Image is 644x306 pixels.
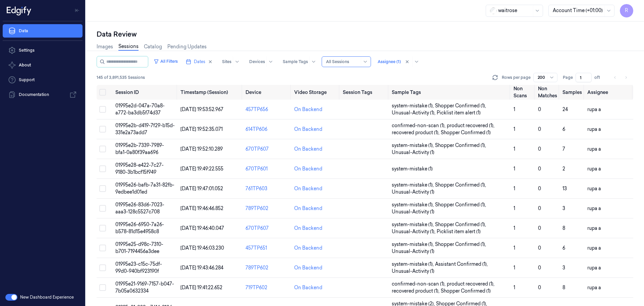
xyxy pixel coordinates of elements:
div: On Backend [294,205,322,212]
span: 8 [562,285,565,291]
span: Dates [194,59,205,65]
button: Select all [99,89,106,96]
span: system-mistake (1) , [392,201,435,208]
div: Data Review [97,30,633,39]
span: 145 of 3,891,535 Sessions [97,74,145,81]
div: On Backend [294,146,322,153]
span: rupa a [587,285,601,291]
span: Unusual-Activity (1) [392,149,434,156]
span: 01995e2b-7339-7989-bfa1-0a80f39aa696 [115,142,164,155]
span: 0 [538,245,541,251]
button: Select row [99,225,106,232]
span: 01995e2d-047a-70a8-a772-ba3db5f74d37 [115,103,165,116]
th: Non Scans [511,85,535,100]
span: 01995e23-c15c-75df-99d0-940bf923190f [115,261,162,274]
div: 457TP651 [246,245,289,252]
span: Shopper Confirmed (1) , [435,182,487,189]
span: R [620,4,633,17]
span: 1 [514,245,515,251]
span: 01995e2b-d419-7f29-b15d-331e2a73add7 [115,122,175,136]
button: Select row [99,146,106,152]
span: 01995e25-d98c-7310-b701-7194456a3dee [115,241,163,254]
span: confirmed-non-scan (1) , [392,122,447,129]
span: Page [563,74,573,81]
span: Picklist item alert (1) [437,228,481,235]
span: 0 [538,146,541,152]
span: 8 [562,225,565,231]
a: Images [97,43,113,50]
span: 1 [514,126,515,132]
span: 01995e28-e422-7c27-9180-3b1bcf15f949 [115,162,164,175]
span: 13 [562,186,567,192]
span: [DATE] 19:43:46.284 [180,265,223,271]
span: 1 [514,205,515,211]
span: system-mistake (1) , [392,261,435,268]
span: [DATE] 19:41:22.652 [180,285,222,291]
span: Unusual-Activity (1) [392,268,434,275]
button: Dates [183,56,215,67]
span: of 1 [594,74,605,81]
span: 3 [562,265,565,271]
span: 0 [538,225,541,231]
span: 0 [538,285,541,291]
div: On Backend [294,126,322,133]
span: 01995e21-9169-7157-b047-7b05a0632334 [115,281,174,294]
th: Timestamp (Session) [178,85,243,100]
span: recovered product (1) , [392,288,441,295]
a: Sessions [118,43,139,51]
div: 789TP602 [246,264,289,271]
th: Session ID [113,85,178,100]
span: system-mistake (1) , [392,102,435,109]
button: Select row [99,245,106,251]
div: On Backend [294,264,322,271]
span: 0 [538,265,541,271]
div: 614TP606 [246,126,289,133]
span: rupa a [587,205,601,211]
span: system-mistake (1) [392,165,433,172]
span: confirmed-non-scan (1) , [392,280,447,288]
span: [DATE] 19:52:10.289 [180,146,223,152]
a: Data [3,24,83,38]
span: [DATE] 19:53:52.967 [180,106,223,112]
div: On Backend [294,106,322,113]
span: 2 [562,166,565,172]
div: 670TP607 [246,146,289,153]
a: Catalog [144,43,162,50]
span: Shopper Confirmed (1) , [435,142,487,149]
span: 1 [514,186,515,192]
span: Shopper Confirmed (1) [441,129,491,136]
span: [DATE] 19:46:46.852 [180,205,223,211]
span: system-mistake (1) , [392,241,435,248]
span: 24 [562,106,568,112]
span: 6 [562,245,565,251]
span: recovered product (1) , [392,129,441,136]
span: Shopper Confirmed (1) , [435,102,487,109]
span: Shopper Confirmed (1) , [435,241,487,248]
th: Samples [560,85,585,100]
button: Select row [99,106,106,113]
div: On Backend [294,284,322,291]
span: [DATE] 19:46:40.047 [180,225,224,231]
span: rupa a [587,106,601,112]
span: 6 [562,126,565,132]
span: [DATE] 19:49:22.555 [180,166,223,172]
nav: pagination [610,73,631,82]
th: Device [243,85,291,100]
div: On Backend [294,245,322,252]
span: rupa a [587,126,601,132]
button: Select row [99,205,106,212]
span: 1 [514,146,515,152]
span: [DATE] 19:46:03.230 [180,245,224,251]
span: system-mistake (1) , [392,221,435,228]
span: Unusual-Activity (1) , [392,109,437,116]
a: Documentation [3,88,83,101]
span: [DATE] 19:47:01.052 [180,186,223,192]
span: product recovered (1) , [447,122,496,129]
div: On Backend [294,165,322,172]
button: Select row [99,185,106,192]
span: 01995e26-bafb-7a31-82fb-9edbee1d01ed [115,182,174,195]
span: Unusual-Activity (1) , [392,228,437,235]
div: 761TP603 [246,185,289,192]
div: 670TP607 [246,225,289,232]
span: Shopper Confirmed (1) , [435,201,487,208]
